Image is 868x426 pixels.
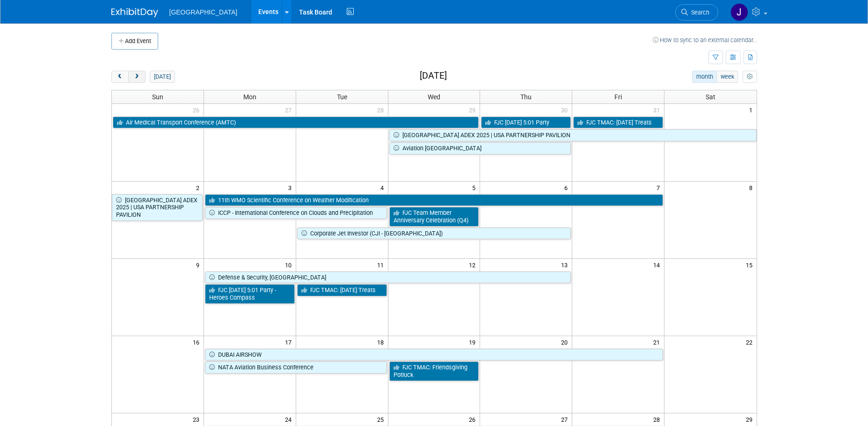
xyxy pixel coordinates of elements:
[376,413,388,425] span: 25
[284,259,296,271] span: 10
[287,182,296,193] span: 3
[379,182,388,193] span: 4
[243,93,256,101] span: Mon
[745,336,757,348] span: 22
[428,93,440,101] span: Wed
[471,182,480,193] span: 5
[468,104,480,116] span: 29
[195,182,204,193] span: 2
[389,207,479,226] a: FJC Team Member Anniversary Celebration (Q4)
[420,71,447,81] h2: [DATE]
[195,259,204,271] span: 9
[730,3,748,21] img: Jessica Belcher
[389,129,757,141] a: [GEOGRAPHIC_DATA] ADEX 2025 | USA PARTNERSHIP PAVILION
[653,37,757,44] a: How to sync to an external calendar...
[150,71,175,83] button: [DATE]
[128,71,146,83] button: next
[284,336,296,348] span: 17
[205,272,571,284] a: Defense & Security, [GEOGRAPHIC_DATA]
[563,182,572,193] span: 6
[205,194,663,206] a: 11th WMO Scientific Conference on Weather Modification
[468,413,480,425] span: 26
[205,207,387,219] a: ICCP - International Conference on Clouds and Precipitation
[675,4,718,21] a: Search
[113,117,479,129] a: Air Medical Transport Conference (AMTC)
[481,117,571,129] a: FJC [DATE] 5:01 Party
[297,228,571,240] a: Corporate Jet Investor (CJI - [GEOGRAPHIC_DATA])
[111,33,158,50] button: Add Event
[573,117,663,129] a: FJC TMAC: [DATE] Treats
[205,349,663,361] a: DUBAI AIRSHOW
[376,259,388,271] span: 11
[192,336,204,348] span: 16
[112,194,203,221] a: [GEOGRAPHIC_DATA] ADEX 2025 | USA PARTNERSHIP PAVILION
[745,259,757,271] span: 15
[284,413,296,425] span: 24
[692,71,717,83] button: month
[376,336,388,348] span: 18
[560,259,572,271] span: 13
[652,259,664,271] span: 14
[716,71,738,83] button: week
[656,182,664,193] span: 7
[748,104,757,116] span: 1
[169,8,238,16] span: [GEOGRAPHIC_DATA]
[389,361,479,381] a: FJC TMAC: Friendsgiving Potluck
[560,104,572,116] span: 30
[152,93,163,101] span: Sun
[284,104,296,116] span: 27
[192,413,204,425] span: 23
[652,336,664,348] span: 21
[337,93,347,101] span: Tue
[520,93,532,101] span: Thu
[688,9,709,16] span: Search
[614,93,622,101] span: Fri
[747,74,753,80] i: Personalize Calendar
[745,413,757,425] span: 29
[706,93,715,101] span: Sat
[389,142,571,154] a: Aviation [GEOGRAPHIC_DATA]
[111,8,158,17] img: ExhibitDay
[560,336,572,348] span: 20
[376,104,388,116] span: 28
[748,182,757,193] span: 8
[205,284,295,303] a: FJC [DATE] 5:01 Party - Heroes Compass
[205,361,387,374] a: NATA Aviation Business Conference
[652,413,664,425] span: 28
[468,259,480,271] span: 12
[111,71,129,83] button: prev
[743,71,757,83] button: myCustomButton
[468,336,480,348] span: 19
[560,413,572,425] span: 27
[652,104,664,116] span: 31
[297,284,387,296] a: FJC TMAC: [DATE] Treats
[192,104,204,116] span: 26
